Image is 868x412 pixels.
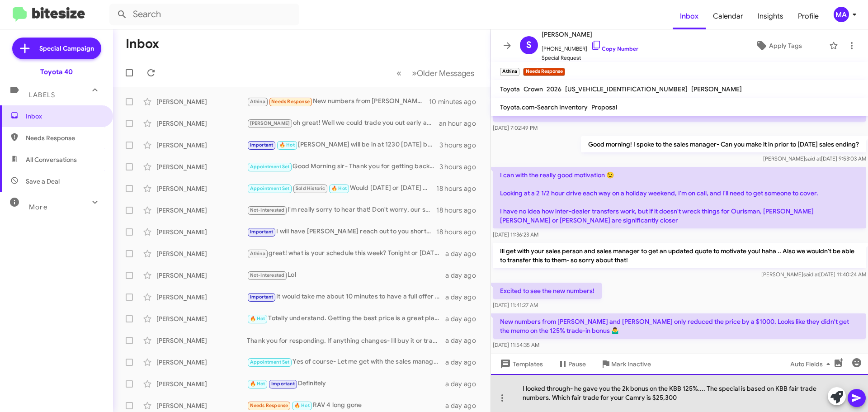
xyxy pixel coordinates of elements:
div: [PERSON_NAME] [156,358,247,367]
button: Previous [391,64,407,82]
span: Important [250,142,274,148]
a: Copy Number [591,45,638,52]
div: 3 hours ago [439,162,483,171]
div: Good Morning sir- Thank you for getting back to me. Did you have a specific 4Runner picked out? W... [247,161,439,172]
span: 🔥 Hot [250,316,265,322]
span: 🔥 Hot [279,142,295,148]
div: a day ago [445,293,483,302]
a: Inbox [673,3,706,29]
div: [PERSON_NAME] [156,184,247,193]
div: It would take me about 10 minutes to have a full offer to you [247,292,445,302]
h1: Inbox [126,37,159,51]
span: Pause [568,356,586,372]
span: [PERSON_NAME] [691,85,742,93]
div: Totally understand. Getting the best price is a great plan. Let me know if I can help at all [247,313,445,324]
div: a day ago [445,271,483,280]
div: oh great! Well we could trade you out early and get you into a new lease! [247,118,439,128]
span: Appointment Set [250,164,290,170]
span: Special Campaign [39,44,94,53]
div: a day ago [445,314,483,323]
div: 18 hours ago [436,227,483,237]
span: » [412,67,417,79]
a: Profile [791,3,826,29]
span: Crown [524,85,543,93]
div: Thank you for responding. If anything changes- Ill buy it or trade you into a new one! [247,336,445,345]
button: MA [826,7,858,22]
button: Apply Tags [732,38,825,54]
button: Pause [550,356,593,372]
div: [PERSON_NAME] [156,336,247,345]
div: [PERSON_NAME] [156,293,247,302]
span: 🔥 Hot [294,403,310,408]
div: 10 minutes ago [429,97,483,106]
span: Older Messages [417,68,474,78]
span: Auto Fields [790,356,834,372]
div: [PERSON_NAME] will be in at 1230 [DATE] but I can help you before then if you are here for service [247,140,439,150]
p: Excited to see the new numbers! [493,283,602,299]
input: Search [109,4,299,25]
span: Appointment Set [250,359,290,365]
span: Apply Tags [769,38,802,54]
nav: Page navigation example [392,64,480,82]
div: a day ago [445,358,483,367]
small: Athina [500,68,519,76]
div: [PERSON_NAME] [156,162,247,171]
span: [DATE] 11:41:27 AM [493,302,538,308]
span: Toyota [500,85,520,93]
div: Yes of course- Let me get with the sales manager and get that over to you [247,357,445,367]
span: [PERSON_NAME] [250,120,290,126]
div: 18 hours ago [436,184,483,193]
span: Needs Response [26,133,103,142]
span: [PERSON_NAME] [DATE] 11:40:24 AM [761,271,866,278]
button: Auto Fields [783,356,841,372]
span: Toyota.com-Search Inventory [500,103,588,111]
div: 3 hours ago [439,141,483,150]
span: All Conversations [26,155,77,164]
span: Not-Interested [250,272,285,278]
small: Needs Response [523,68,565,76]
div: a day ago [445,379,483,388]
span: « [396,67,401,79]
span: [PERSON_NAME] [DATE] 9:53:03 AM [763,155,866,162]
div: [PERSON_NAME] [156,206,247,215]
div: a day ago [445,249,483,258]
div: 18 hours ago [436,206,483,215]
div: [PERSON_NAME] [156,314,247,323]
div: I'm really sorry to hear that! Don't worry, our sales consultant [PERSON_NAME] will be more than ... [247,205,436,215]
span: [US_VEHICLE_IDENTIFICATION_NUMBER] [565,85,688,93]
span: [DATE] 11:54:35 AM [493,341,539,348]
span: Proposal [591,103,617,111]
span: said at [803,271,819,278]
span: Save a Deal [26,177,60,186]
div: [PERSON_NAME] [156,141,247,150]
span: Needs Response [250,403,288,408]
span: Important [250,229,274,235]
div: I looked through- he gave you the 2k bonus on the KBB 125%.... The special is based on KBB fair t... [491,374,868,412]
span: Special Request [542,53,638,62]
div: [PERSON_NAME] [156,249,247,258]
div: [PERSON_NAME] [156,401,247,410]
a: Insights [750,3,791,29]
span: [DATE] 11:36:23 AM [493,231,538,238]
div: Definitely [247,379,445,389]
span: Mark Inactive [611,356,651,372]
span: 2026 [547,85,561,93]
div: RAV 4 long gone [247,400,445,411]
div: I will have [PERSON_NAME] reach out to you shortly! [247,227,436,237]
span: [DATE] 7:02:49 PM [493,124,538,131]
div: Lol [247,270,445,280]
span: Needs Response [271,99,310,104]
p: I can with the really good motivation 😉 Looking at a 2 1/2 hour drive each way on a holiday weeke... [493,167,866,228]
span: Athina [250,99,265,104]
button: Mark Inactive [593,356,658,372]
a: Special Campaign [12,38,101,59]
div: MA [834,7,849,22]
span: Not-Interested [250,207,285,213]
span: Appointment Set [250,185,290,191]
span: 🔥 Hot [331,185,347,191]
span: 🔥 Hot [250,381,265,387]
p: Ill get with your sales person and sales manager to get an updated quote to motivate you! haha ..... [493,243,866,268]
span: Sold Historic [296,185,325,191]
span: Labels [29,91,55,99]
